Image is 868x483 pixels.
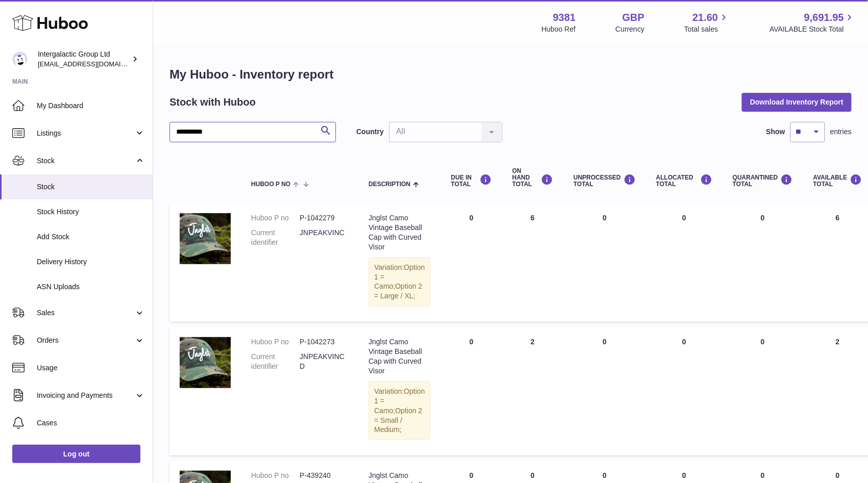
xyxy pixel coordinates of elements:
[251,181,291,188] span: Huboo P no
[733,174,793,188] div: QUARANTINED Total
[170,95,256,109] h2: Stock with Huboo
[573,174,636,188] div: UNPROCESSED Total
[369,337,430,376] div: Jnglst Camo Vintage Baseball Cap with Curved Visor
[684,24,730,34] span: Total sales
[374,406,422,434] span: Option 2 = Small / Medium;
[170,66,852,83] h1: My Huboo - Inventory report
[646,203,722,322] td: 0
[251,337,300,347] dt: Huboo P no
[300,471,348,480] dd: P-439240
[300,352,348,371] dd: JNPEAKVINCD
[563,327,646,455] td: 0
[251,228,300,247] dt: Current identifier
[769,24,856,34] span: AVAILABLE Stock Total
[502,327,563,455] td: 2
[563,203,646,322] td: 0
[684,11,730,34] a: 21.60 Total sales
[180,337,231,388] img: product image
[356,127,384,137] label: Country
[251,471,300,480] dt: Huboo P no
[37,418,145,428] span: Cases
[37,232,145,242] span: Add Stock
[180,213,231,264] img: product image
[37,391,134,400] span: Invoicing and Payments
[656,174,712,188] div: ALLOCATED Total
[761,214,765,222] span: 0
[742,93,852,111] button: Download Inventory Report
[502,203,563,322] td: 6
[251,213,300,223] dt: Huboo P no
[37,182,145,192] span: Stock
[37,101,145,111] span: My Dashboard
[616,24,645,34] div: Currency
[374,387,425,415] span: Option 1 = Camo;
[769,11,856,34] a: 9,691.95 AVAILABLE Stock Total
[830,127,852,137] span: entries
[441,203,502,322] td: 0
[369,257,430,307] div: Variation:
[692,11,718,24] span: 21.60
[300,213,348,223] dd: P-1042279
[761,338,765,346] span: 0
[441,327,502,455] td: 0
[38,60,150,68] span: [EMAIL_ADDRESS][DOMAIN_NAME]
[37,156,134,166] span: Stock
[37,257,145,267] span: Delivery History
[300,228,348,247] dd: JNPEAKVINC
[369,181,411,188] span: Description
[542,24,576,34] div: Huboo Ref
[37,129,134,138] span: Listings
[553,11,576,24] strong: 9381
[37,207,145,217] span: Stock History
[251,352,300,371] dt: Current identifier
[761,471,765,479] span: 0
[37,282,145,292] span: ASN Uploads
[813,174,862,188] div: AVAILABLE Total
[369,381,430,440] div: Variation:
[300,337,348,347] dd: P-1042273
[646,327,722,455] td: 0
[369,213,430,252] div: Jnglst Camo Vintage Baseball Cap with Curved Visor
[37,336,134,345] span: Orders
[804,11,844,24] span: 9,691.95
[37,308,134,318] span: Sales
[374,263,425,291] span: Option 1 = Camo;
[37,363,145,373] span: Usage
[622,11,644,24] strong: GBP
[512,168,553,188] div: ON HAND Total
[374,282,422,300] span: Option 2 = Large / XL;
[12,445,140,463] a: Log out
[12,52,28,67] img: info@junglistnetwork.com
[38,49,130,69] div: Intergalactic Group Ltd
[766,127,785,137] label: Show
[451,174,492,188] div: DUE IN TOTAL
